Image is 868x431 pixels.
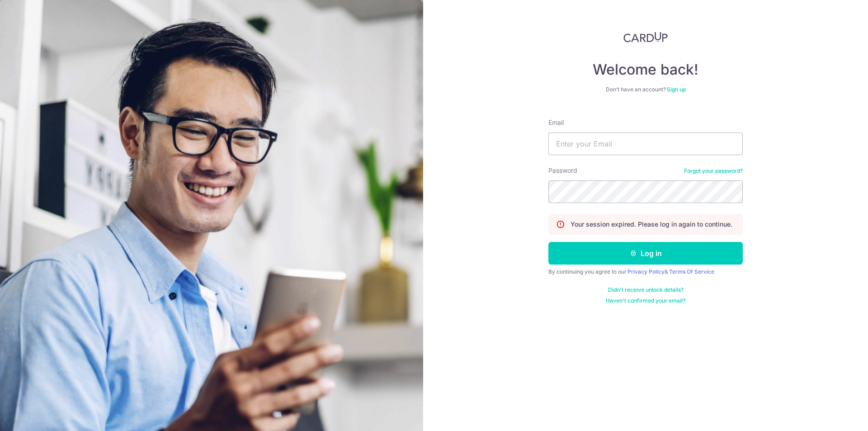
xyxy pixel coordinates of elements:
input: Enter your Email [548,133,743,155]
a: Haven't confirmed your email? [606,297,685,304]
label: Email [548,118,564,127]
h4: Welcome back! [548,61,743,79]
a: Forgot your password? [684,167,743,175]
label: Password [548,166,577,175]
button: Log in [548,242,743,265]
p: Your session expired. Please log in again to continue. [571,220,732,229]
div: Don’t have an account? [548,86,743,93]
a: Didn't receive unlock details? [608,286,684,294]
div: By continuing you agree to our & [548,268,743,275]
a: Terms Of Service [669,268,714,275]
a: Privacy Policy [627,268,665,275]
a: Sign up [667,86,686,93]
img: CardUp Logo [623,32,668,43]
